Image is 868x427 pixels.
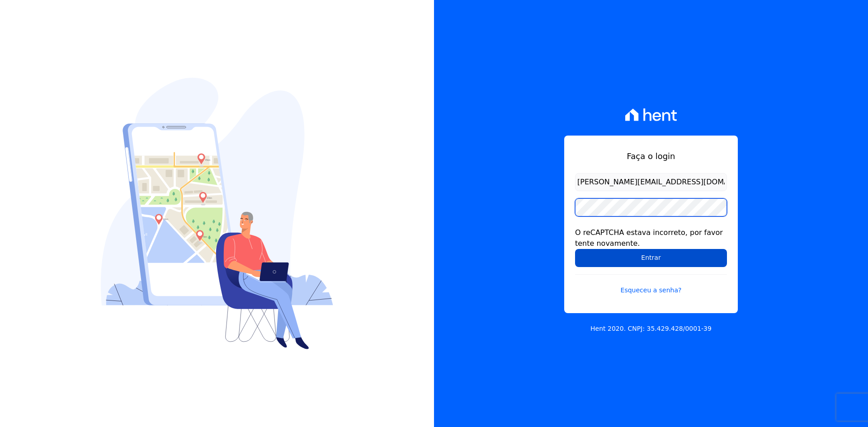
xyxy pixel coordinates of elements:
a: Esqueceu a senha? [575,274,727,295]
p: Hent 2020. CNPJ: 35.429.428/0001-39 [590,324,712,333]
div: O reCAPTCHA estava incorreto, por favor tente novamente. [575,227,727,249]
input: Entrar [575,249,727,267]
input: Email [575,173,727,191]
img: Login [101,78,333,349]
h1: Faça o login [575,150,727,162]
